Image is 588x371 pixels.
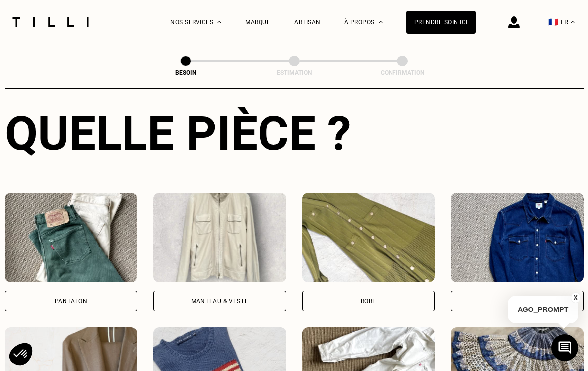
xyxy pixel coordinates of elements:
img: Tilli retouche votre Haut [451,193,584,282]
img: icône connexion [508,16,520,28]
div: Manteau & Veste [191,298,248,304]
img: Logo du service de couturière Tilli [9,17,92,27]
button: X [571,292,581,303]
a: Prendre soin ici [406,11,476,34]
div: Besoin [136,69,235,76]
span: 🇫🇷 [548,17,558,27]
img: Tilli retouche votre Robe [302,193,435,282]
p: AGO_PROMPT [508,296,578,323]
div: Robe [361,298,376,304]
img: Tilli retouche votre Manteau & Veste [153,193,286,282]
img: menu déroulant [571,21,575,23]
img: Menu déroulant [217,21,221,23]
img: Tilli retouche votre Pantalon [5,193,138,282]
img: Menu déroulant à propos [379,21,383,23]
div: Confirmation [353,69,452,76]
a: Marque [245,19,270,26]
div: Estimation [245,69,344,76]
a: Artisan [294,19,321,26]
div: Pantalon [55,298,88,304]
div: Quelle pièce ? [5,106,584,161]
